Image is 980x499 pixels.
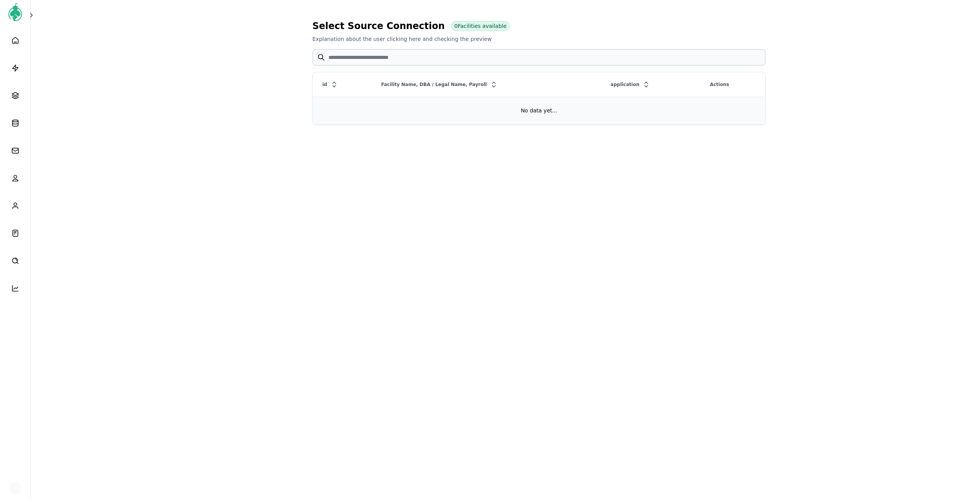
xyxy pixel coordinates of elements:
div: id [313,78,371,91]
img: AccessGenie Logo [6,3,24,21]
span: 0 Facilities available [454,22,507,30]
h3: Select Source Connection [312,18,766,34]
div: No data yet... [313,107,765,114]
div: Actions [701,78,765,91]
div: application [601,78,700,91]
p: Explanation about the user clicking here and checking the preview [312,35,766,43]
div: Facility Name, DBA / Legal Name, Payroll [372,78,601,91]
